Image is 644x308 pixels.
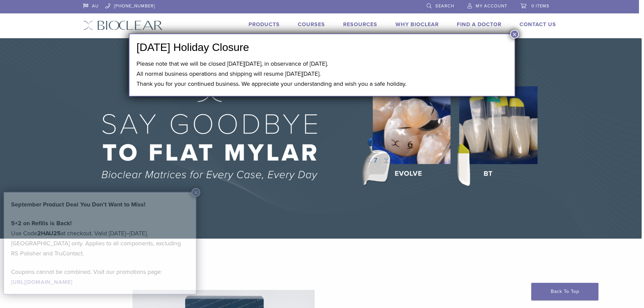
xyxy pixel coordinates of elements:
a: Contact Us [520,21,556,28]
span: Search [435,3,454,9]
span: 0 items [531,3,549,9]
img: Bioclear [83,20,163,30]
a: Find A Doctor [457,21,501,28]
a: Back To Top [531,283,598,300]
a: Courses [298,21,325,28]
a: Products [249,21,280,28]
a: Why Bioclear [395,21,439,28]
span: My Account [476,3,507,9]
a: Resources [343,21,377,28]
